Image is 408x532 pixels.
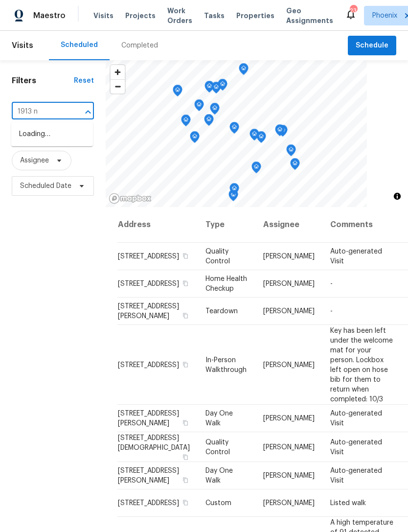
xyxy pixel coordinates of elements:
[330,439,382,455] span: Auto-generated Visit
[256,131,266,146] div: Map marker
[322,207,401,243] th: Comments
[330,467,382,484] span: Auto-generated Visit
[190,131,200,146] div: Map marker
[205,308,238,315] span: Teardown
[204,81,214,96] div: Map marker
[391,190,403,202] button: Toggle attribution
[251,162,261,177] div: Map marker
[81,105,95,119] button: Close
[394,191,400,202] span: Toggle attribution
[118,361,179,368] span: [STREET_ADDRESS]
[173,85,182,100] div: Map marker
[111,79,125,93] button: Zoom out
[106,60,367,207] canvas: Map
[205,439,230,455] span: Quality Control
[210,103,220,118] div: Map marker
[249,129,259,144] div: Map marker
[121,41,158,50] div: Completed
[61,40,98,50] div: Scheduled
[330,308,333,315] span: -
[275,124,285,139] div: Map marker
[330,280,333,287] span: -
[118,467,179,484] span: [STREET_ADDRESS][PERSON_NAME]
[263,280,315,287] span: [PERSON_NAME]
[181,311,190,320] button: Copy Address
[181,418,190,427] button: Copy Address
[263,361,315,368] span: [PERSON_NAME]
[204,114,214,129] div: Map marker
[125,11,156,21] span: Projects
[350,6,357,16] div: 23
[290,158,300,173] div: Map marker
[118,303,179,320] span: [STREET_ADDRESS][PERSON_NAME]
[263,253,315,260] span: [PERSON_NAME]
[236,11,274,21] span: Properties
[181,476,190,485] button: Copy Address
[286,144,296,160] div: Map marker
[205,276,247,292] span: Home Health Checkup
[118,280,179,287] span: [STREET_ADDRESS]
[181,252,190,260] button: Copy Address
[263,415,315,422] span: [PERSON_NAME]
[198,207,255,243] th: Type
[111,65,125,79] button: Zoom in
[205,410,233,427] span: Day One Walk
[263,308,315,315] span: [PERSON_NAME]
[118,500,179,507] span: [STREET_ADDRESS]
[204,12,225,19] span: Tasks
[181,360,190,369] button: Copy Address
[286,6,333,25] span: Geo Assignments
[330,327,393,402] span: Key has been left under the welcome mat for your person. Lockbox left open on hose bib for them t...
[239,63,249,78] div: Map marker
[263,500,315,507] span: [PERSON_NAME]
[194,99,204,115] div: Map marker
[348,36,396,56] button: Schedule
[118,434,190,451] span: [STREET_ADDRESS][DEMOGRAPHIC_DATA]
[20,181,71,191] span: Scheduled Date
[218,79,227,94] div: Map marker
[167,6,192,25] span: Work Orders
[12,104,67,119] input: Search for an address...
[33,11,66,21] span: Maestro
[109,193,152,204] a: Mapbox homepage
[11,122,93,146] div: Loading…
[181,279,190,288] button: Copy Address
[205,356,247,373] span: In-Person Walkthrough
[181,115,191,130] div: Map marker
[330,248,382,265] span: Auto-generated Visit
[118,410,179,427] span: [STREET_ADDRESS][PERSON_NAME]
[118,253,179,260] span: [STREET_ADDRESS]
[228,189,238,205] div: Map marker
[181,498,190,507] button: Copy Address
[205,248,230,265] span: Quality Control
[12,35,33,56] span: Visits
[181,452,190,461] button: Copy Address
[117,207,198,243] th: Address
[205,467,233,484] span: Day One Walk
[211,82,221,97] div: Map marker
[263,472,315,479] span: [PERSON_NAME]
[93,11,113,21] span: Visits
[372,11,397,21] span: Phoenix
[255,207,322,243] th: Assignee
[74,76,94,86] div: Reset
[205,500,231,507] span: Custom
[229,183,239,198] div: Map marker
[330,500,366,507] span: Listed walk
[356,40,388,52] span: Schedule
[12,76,74,86] h1: Filters
[330,410,382,427] span: Auto-generated Visit
[229,122,239,137] div: Map marker
[20,156,49,165] span: Assignee
[263,443,315,450] span: [PERSON_NAME]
